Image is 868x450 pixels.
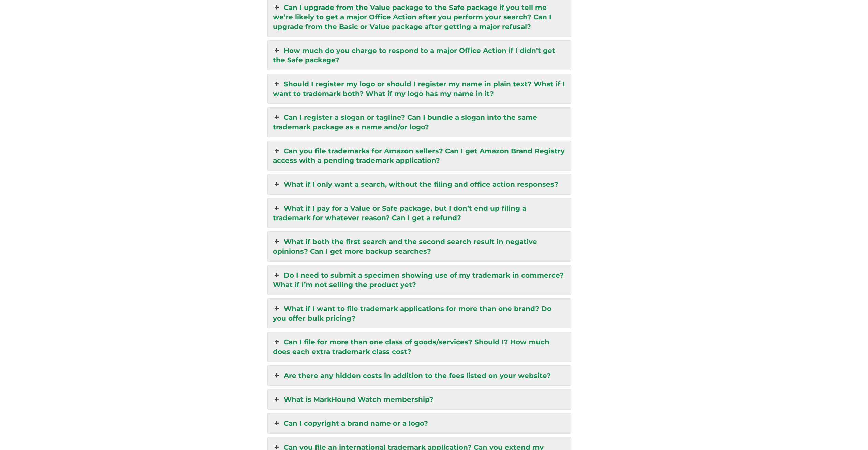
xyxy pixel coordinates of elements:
[268,332,571,362] a: Can I file for more than one class of goods/services? Should I? How much does each extra trademar...
[268,390,571,409] a: What is MarkHound Watch membership?
[268,141,571,170] a: Can you file trademarks for Amazon sellers? Can I get Amazon Brand Registry access with a pending...
[268,41,571,70] a: How much do you charge to respond to a major Office Action if I didn't get the Safe package?
[268,232,571,261] a: What if both the first search and the second search result in negative opinions? Can I get more b...
[268,299,571,328] a: What if I want to file trademark applications for more than one brand? Do you offer bulk pricing?
[268,366,571,385] a: Are there any hidden costs in addition to the fees listed on your website?
[268,108,571,137] a: Can I register a slogan or tagline? Can I bundle a slogan into the same trademark package as a na...
[268,74,571,103] a: Should I register my logo or should I register my name in plain text? What if I want to trademark...
[268,174,571,194] a: What if I only want a search, without the filing and office action responses?
[268,413,571,433] a: Can I copyright a brand name or a logo?
[268,265,571,295] a: Do I need to submit a specimen showing use of my trademark in commerce? What if I’m not selling t...
[268,198,571,228] a: What if I pay for a Value or Safe package, but I don’t end up filing a trademark for whatever rea...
